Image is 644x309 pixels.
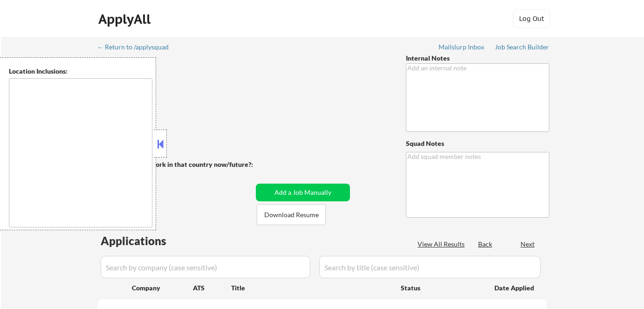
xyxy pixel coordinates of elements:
[193,283,231,293] div: ATS
[478,240,493,249] div: Back
[231,283,392,293] div: Title
[418,240,467,249] div: View All Results
[9,67,152,76] div: Location Inclusions:
[494,283,535,293] div: Date Applied
[406,54,549,63] div: Internal Notes
[256,184,350,201] button: Add a Job Manually
[97,44,178,50] div: ← Return to /applysquad
[98,160,253,168] strong: Will need Visa to work in that country now/future?:
[521,240,535,249] div: Next
[513,9,550,28] button: Log Out
[132,283,193,293] div: Company
[401,279,481,296] div: Status
[406,139,549,148] div: Squad Notes
[97,43,178,53] a: ← Return to /applysquad
[98,11,153,27] div: ApplyAll
[438,44,485,50] div: Mailslurp Inbox
[319,256,541,278] input: Search by title (case sensitive)
[101,256,310,278] input: Search by company (case sensitive)
[495,44,549,50] div: Job Search Builder
[101,235,193,247] div: Applications
[257,204,326,225] button: Download Resume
